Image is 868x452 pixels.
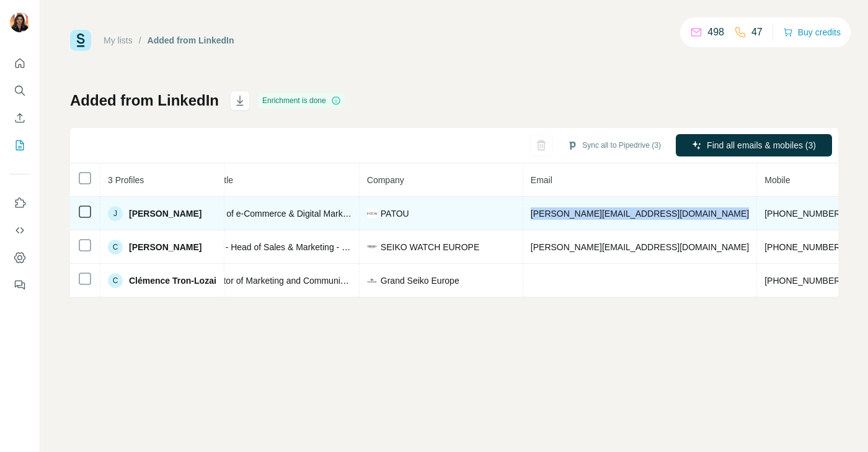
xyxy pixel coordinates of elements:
[10,52,30,75] button: Quick start
[10,219,30,242] button: Use Surfe API
[531,242,749,252] span: [PERSON_NAME][EMAIL_ADDRESS][DOMAIN_NAME]
[108,206,123,221] div: J
[108,240,123,255] div: C
[129,207,201,220] span: [PERSON_NAME]
[381,207,409,220] span: PATOU
[764,209,843,219] span: [PHONE_NUMBER]
[70,30,91,51] img: Surfe Logo
[129,274,216,287] span: Clémence Tron-Lozai
[707,25,724,40] p: 498
[367,175,404,185] span: Company
[367,245,377,249] img: company-logo
[70,91,219,111] h1: Added from LinkedIn
[129,241,201,253] span: [PERSON_NAME]
[10,134,30,156] button: My lists
[559,136,670,155] button: Sync all to Pipedrive (3)
[10,246,30,269] button: Dashboard
[707,139,816,151] span: Find all emails & mobiles (3)
[367,209,377,219] img: company-logo
[381,241,479,253] span: SEIKO WATCH EUROPE
[10,274,30,296] button: Feedback
[10,107,30,129] button: Enrich CSV
[203,276,411,286] span: Director of Marketing and Communications for Europe
[764,175,790,185] span: Mobile
[10,79,30,102] button: Search
[764,276,843,286] span: [PHONE_NUMBER]
[531,209,749,219] span: [PERSON_NAME][EMAIL_ADDRESS][DOMAIN_NAME]
[381,274,459,287] span: Grand Seiko Europe
[139,34,141,47] li: /
[148,34,234,47] div: Added from LinkedIn
[108,273,123,288] div: C
[783,24,841,41] button: Buy credits
[764,242,843,252] span: [PHONE_NUMBER]
[676,134,832,156] button: Find all emails & mobiles (3)
[203,209,361,219] span: Head of e-Commerce & Digital Marketing
[108,175,144,185] span: 3 Profiles
[531,175,552,185] span: Email
[10,192,30,214] button: Use Surfe on LinkedIn
[259,93,345,108] div: Enrichment is done
[751,25,763,40] p: 47
[104,35,133,45] a: My lists
[367,276,377,286] img: company-logo
[10,12,30,32] img: Avatar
